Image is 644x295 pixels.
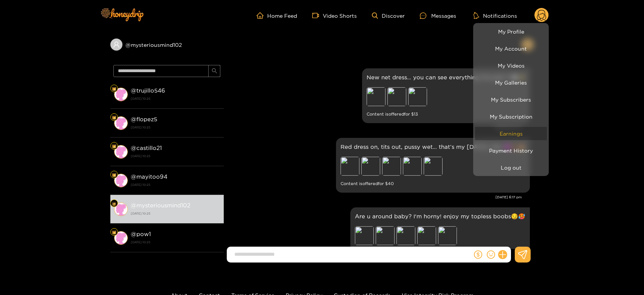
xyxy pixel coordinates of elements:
button: Log out [475,161,547,174]
a: My Galleries [475,76,547,89]
a: My Videos [475,59,547,72]
a: My Account [475,42,547,55]
a: Payment History [475,144,547,157]
a: My Subscription [475,110,547,123]
a: Earnings [475,127,547,140]
a: My Subscribers [475,93,547,106]
a: My Profile [475,25,547,38]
